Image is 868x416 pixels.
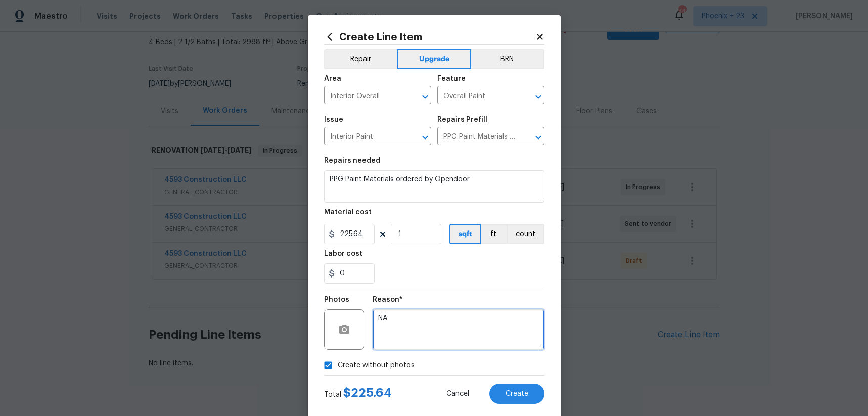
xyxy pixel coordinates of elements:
[324,75,341,82] h5: Area
[397,49,471,69] button: Upgrade
[481,224,507,244] button: ft
[437,75,466,82] h5: Feature
[418,130,432,145] button: Open
[449,224,481,244] button: sqft
[373,296,402,303] h5: Reason*
[418,89,432,104] button: Open
[437,116,487,123] h5: Repairs Prefill
[324,296,349,303] h5: Photos
[324,116,343,123] h5: Issue
[430,384,485,404] button: Cancel
[324,209,372,216] h5: Material cost
[338,360,415,371] span: Create without photos
[324,157,380,164] h5: Repairs needed
[324,250,362,257] h5: Labor cost
[324,388,392,400] div: Total
[324,31,535,42] h2: Create Line Item
[373,309,544,350] textarea: NA
[343,387,392,399] span: $ 225.64
[507,224,544,244] button: count
[324,49,397,69] button: Repair
[471,49,544,69] button: BRN
[506,390,528,398] span: Create
[324,170,544,203] textarea: PPG Paint Materials ordered by Opendoor
[489,384,544,404] button: Create
[531,89,545,104] button: Open
[446,390,469,398] span: Cancel
[531,130,545,145] button: Open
